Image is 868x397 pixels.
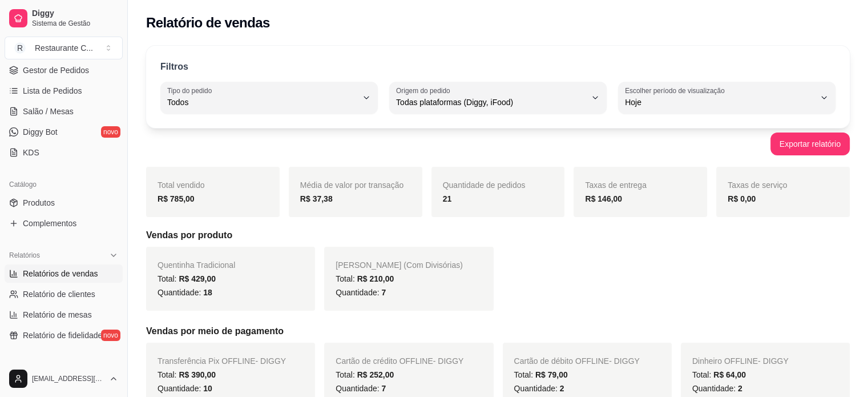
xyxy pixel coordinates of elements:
button: Tipo do pedidoTodos [160,82,378,114]
a: Lista de Pedidos [5,82,123,100]
span: Total: [158,370,216,379]
span: R$ 252,00 [357,370,394,379]
span: 7 [381,384,386,393]
h5: Vendas por meio de pagamento [146,324,850,338]
span: [PERSON_NAME] (Com Divisórias) [336,260,462,270]
strong: R$ 37,38 [300,194,333,203]
span: Quantidade: [158,384,212,393]
span: R [14,42,26,54]
span: Diggy [32,9,118,19]
button: Exportar relatório [770,133,850,155]
span: Complementos [23,218,76,229]
span: Relatórios de vendas [23,268,98,279]
span: Dinheiro OFFLINE - DIGGY [692,356,789,366]
a: Produtos [5,194,123,212]
a: Relatórios de vendas [5,264,123,283]
a: Complementos [5,214,123,232]
span: Quantidade: [336,384,386,393]
span: Salão / Mesas [23,106,74,117]
a: Relatório de clientes [5,285,123,303]
button: Select a team [5,37,123,59]
span: Quantidade de pedidos [443,181,526,190]
span: Relatórios [9,251,40,260]
span: Cartão de crédito OFFLINE - DIGGY [336,356,463,366]
div: Restaurante C ... [35,42,93,54]
span: Total: [336,274,394,283]
span: Taxas de entrega [585,181,646,190]
span: Total vendido [158,181,205,190]
a: Salão / Mesas [5,102,123,121]
button: Escolher período de visualizaçãoHoje [618,82,835,114]
span: Total: [158,274,216,283]
span: KDS [23,147,39,158]
span: 2 [560,384,564,393]
span: Transferência Pix OFFLINE - DIGGY [158,356,286,366]
span: Quantidade: [158,288,212,297]
span: R$ 64,00 [713,370,746,379]
span: Relatório de mesas [23,309,92,320]
label: Tipo do pedido [167,86,216,95]
span: Cartão de débito OFFLINE - DIGGY [514,356,640,366]
span: Quantidade: [514,384,564,393]
strong: R$ 785,00 [158,194,195,203]
span: R$ 429,00 [179,274,216,283]
span: Relatório de clientes [23,288,95,300]
span: Relatório de fidelidade [23,330,102,341]
span: 10 [203,384,212,393]
span: Média de valor por transação [300,181,403,190]
span: Taxas de serviço [728,181,787,190]
a: Relatório de mesas [5,306,123,324]
strong: 21 [443,194,452,203]
span: Hoje [625,97,815,108]
span: R$ 79,00 [535,370,568,379]
span: Total: [336,370,394,379]
a: Relatório de fidelidadenovo [5,326,123,344]
span: Produtos [23,197,55,208]
span: Quentinha Tradicional [158,260,235,270]
a: DiggySistema de Gestão [5,5,123,32]
span: 7 [381,288,386,297]
a: Diggy Botnovo [5,123,123,141]
span: 2 [738,384,742,393]
span: Sistema de Gestão [32,19,118,28]
a: KDS [5,143,123,162]
span: Total: [514,370,568,379]
strong: R$ 0,00 [728,194,756,203]
label: Origem do pedido [396,86,454,95]
label: Escolher período de visualização [625,86,728,95]
span: 18 [203,288,212,297]
span: [EMAIL_ADDRESS][DOMAIN_NAME] [32,374,104,383]
h2: Relatório de vendas [146,14,270,32]
span: Todas plataformas (Diggy, iFood) [396,97,586,108]
span: Total: [692,370,746,379]
a: Gestor de Pedidos [5,61,123,79]
span: Quantidade: [692,384,742,393]
span: Lista de Pedidos [23,85,82,97]
div: Gerenciar [5,358,123,376]
div: Catálogo [5,175,123,194]
span: R$ 210,00 [357,274,394,283]
p: Filtros [160,60,188,74]
span: Gestor de Pedidos [23,65,89,76]
strong: R$ 146,00 [585,194,622,203]
h5: Vendas por produto [146,228,850,242]
button: [EMAIL_ADDRESS][DOMAIN_NAME] [5,365,123,392]
span: Diggy Bot [23,126,58,138]
span: Todos [167,97,357,108]
span: Quantidade: [336,288,386,297]
button: Origem do pedidoTodas plataformas (Diggy, iFood) [389,82,607,114]
span: R$ 390,00 [179,370,216,379]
